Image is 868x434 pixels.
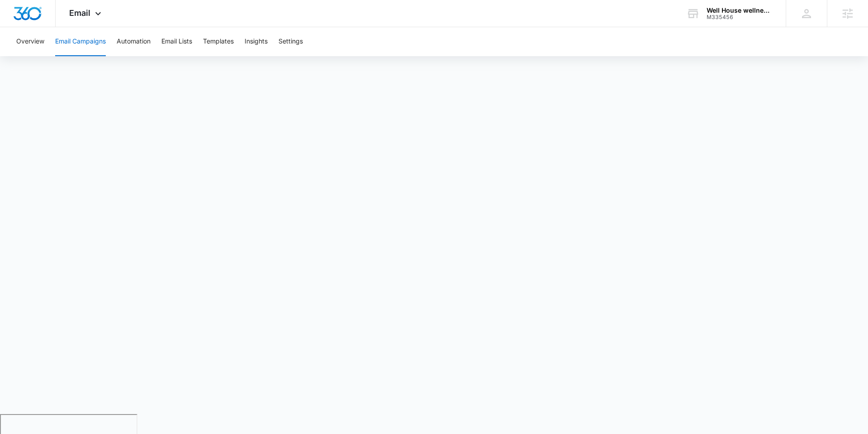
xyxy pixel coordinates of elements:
button: Overview [16,27,44,56]
button: Insights [245,27,268,56]
span: Email [69,8,90,18]
button: Templates [203,27,234,56]
div: account id [707,14,773,20]
button: Settings [278,27,303,56]
button: Automation [117,27,151,56]
div: account name [707,7,773,14]
button: Email Lists [161,27,192,56]
button: Email Campaigns [55,27,106,56]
